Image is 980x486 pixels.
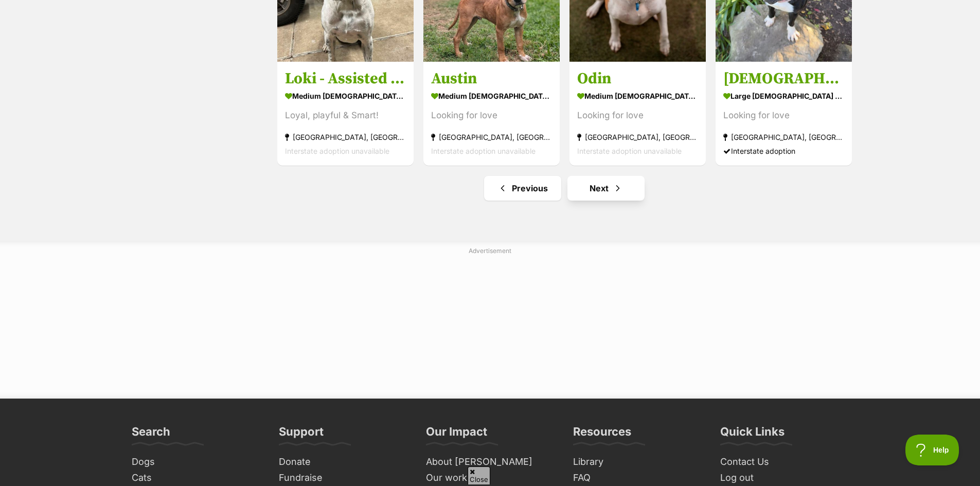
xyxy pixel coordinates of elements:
h3: Odin [577,69,698,88]
div: Looking for love [431,109,552,122]
a: [DEMOGRAPHIC_DATA] large [DEMOGRAPHIC_DATA] Dog Looking for love [GEOGRAPHIC_DATA], [GEOGRAPHIC_D... [716,61,852,166]
a: FAQ [569,470,706,486]
h3: Support [279,424,324,445]
h3: Loki - Assisted Rehome 🎾 [285,69,406,88]
h3: Austin [431,69,552,88]
a: Next page [567,176,645,201]
a: Our work [422,470,559,486]
nav: Pagination [276,176,853,201]
div: Loyal, playful & Smart! [285,109,406,122]
a: Log out [716,470,853,486]
a: Library [569,454,706,470]
div: medium [DEMOGRAPHIC_DATA] Dog [431,88,552,103]
h3: Resources [573,424,631,445]
h3: [DEMOGRAPHIC_DATA] [723,69,844,88]
div: Interstate adoption [723,144,844,158]
div: Looking for love [577,109,698,122]
span: Interstate adoption unavailable [577,147,682,155]
div: Looking for love [723,109,844,122]
h3: Quick Links [720,424,785,445]
div: medium [DEMOGRAPHIC_DATA] Dog [577,88,698,103]
div: medium [DEMOGRAPHIC_DATA] Dog [285,88,406,103]
a: Odin medium [DEMOGRAPHIC_DATA] Dog Looking for love [GEOGRAPHIC_DATA], [GEOGRAPHIC_DATA] Intersta... [569,61,706,166]
div: [GEOGRAPHIC_DATA], [GEOGRAPHIC_DATA] [431,130,552,144]
a: About [PERSON_NAME] [422,454,559,470]
a: Contact Us [716,454,853,470]
a: Loki - Assisted Rehome 🎾 medium [DEMOGRAPHIC_DATA] Dog Loyal, playful & Smart! [GEOGRAPHIC_DATA],... [277,61,414,166]
a: Previous page [484,176,561,201]
iframe: Help Scout Beacon - Open [905,435,959,465]
div: large [DEMOGRAPHIC_DATA] Dog [723,88,844,103]
div: [GEOGRAPHIC_DATA], [GEOGRAPHIC_DATA] [285,130,406,144]
div: [GEOGRAPHIC_DATA], [GEOGRAPHIC_DATA] [723,130,844,144]
h3: Our Impact [426,424,487,445]
h3: Search [132,424,170,445]
a: Cats [128,470,264,486]
div: [GEOGRAPHIC_DATA], [GEOGRAPHIC_DATA] [577,130,698,144]
span: Interstate adoption unavailable [431,147,536,155]
span: Interstate adoption unavailable [285,147,389,155]
a: Fundraise [275,470,412,486]
span: Close [468,466,490,484]
a: Austin medium [DEMOGRAPHIC_DATA] Dog Looking for love [GEOGRAPHIC_DATA], [GEOGRAPHIC_DATA] Inters... [423,61,560,166]
a: Donate [275,454,412,470]
a: Dogs [128,454,264,470]
iframe: Advertisement [241,260,740,388]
